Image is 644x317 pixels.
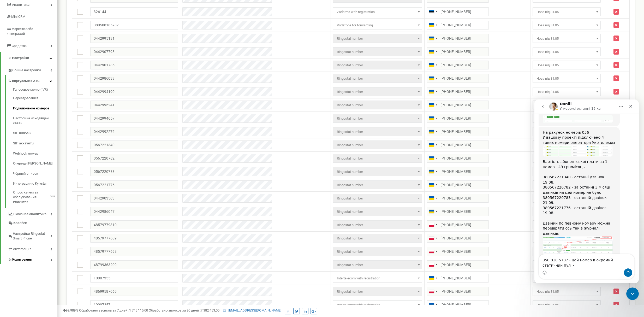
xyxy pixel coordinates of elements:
[335,195,420,202] span: Ringostat number
[149,308,219,312] span: Обработано звонков за 30 дней :
[427,301,439,309] div: Telephone country code
[333,287,422,296] span: Ringostat number
[427,234,489,243] input: 512 345 678
[534,88,599,96] span: Нова від 31.05
[335,275,420,282] span: Intertelecom with registration
[427,287,489,296] input: 512 345 678
[333,220,422,229] span: Ringostat number
[13,149,57,159] a: Webhook номер
[11,15,25,19] span: Mini CRM
[333,154,422,163] span: Ringostat number
[427,154,439,162] div: Telephone country code
[533,127,601,136] span: Нова від 31.05
[335,35,420,42] span: Ringostat number
[533,260,601,269] span: Нова від 31.05
[534,301,599,309] span: Нова від 31.05
[8,75,57,86] a: Виртуальная АТС
[427,61,489,69] input: 050 123 4567
[533,140,601,149] span: Нова від 31.05
[333,207,422,216] span: Ringostat number
[333,194,422,203] span: Ringostat number
[427,21,489,30] input: 050 123 4567
[427,194,489,203] input: 050 123 4567
[13,103,57,114] a: Подключение номеров
[427,101,439,109] div: Telephone country code
[534,35,599,42] span: Нова від 31.05
[333,300,422,309] span: Intertelecom with registration
[333,260,422,269] span: Ringostat number
[8,208,57,219] a: Сквозная аналитика
[534,99,639,283] iframe: Intercom live chat
[427,47,489,56] input: 050 123 4567
[13,221,27,226] span: Коллбек
[333,127,422,136] span: Ringostat number
[333,234,422,243] span: Ringostat number
[427,274,489,283] input: 050 123 4567
[335,142,420,149] span: Ringostat number
[8,228,57,243] a: Настройки Ringostat Smart Phone
[13,87,57,93] a: Голосовое меню (IVR)
[12,3,29,7] span: Аналитика
[533,234,601,243] span: Нова від 31.05
[333,21,422,30] span: Vodafone for forwarding
[335,221,420,229] span: Ringostat number
[427,167,489,176] input: 050 123 4567
[533,114,601,123] span: Нова від 31.05
[534,62,599,69] span: Нова від 31.05
[427,114,439,122] div: Telephone country code
[201,308,219,312] u: 7 382 453,00
[12,56,29,60] span: Настройки
[533,7,601,16] span: Нова від 31.05
[335,248,420,255] span: Ringostat number
[13,113,57,128] a: Настройка исходящей связи
[533,87,601,96] span: Нова від 31.05
[533,74,601,83] span: Нова від 31.05
[12,79,40,84] span: Виртуальная АТС
[427,300,489,309] input: 050 123 4567
[333,34,422,43] span: Ringostat number
[335,301,420,309] span: Intertelecom with registration
[335,115,420,122] span: Ringostat number
[427,114,489,123] input: 050 123 4567
[533,21,601,30] span: Нова від 31.05
[13,93,57,103] a: Переадресация
[533,287,601,296] span: Нова від 31.05
[427,260,489,269] input: 512 345 678
[335,181,420,189] span: Ringostat number
[12,68,41,73] span: Общие настройки
[533,194,601,203] span: Дяченко Евгений
[335,88,420,96] span: Ringostat number
[626,287,639,300] iframe: Intercom live chat
[13,138,57,149] a: SIP аккаунты
[427,221,439,229] div: Telephone country code
[427,247,439,256] div: Telephone country code
[427,87,439,96] div: Telephone country code
[335,22,420,29] span: Vodafone for forwarding
[333,7,422,16] span: Zadarma with registration
[533,220,601,229] span: Нова від 31.05
[12,44,27,48] span: Средства
[427,21,439,29] div: Telephone country code
[129,308,148,312] u: 1 745 115,00
[13,128,57,138] a: SIP шлюзы
[533,167,601,176] span: Нова від 31.05
[533,207,601,216] span: Павло Косовський
[63,308,78,312] span: 99,989%
[333,167,422,176] span: Ringostat number
[427,7,489,16] input: 5123 4567
[335,261,420,269] span: Ringostat number
[8,243,57,254] a: Интеграция
[13,169,57,179] a: Чёрный список
[533,101,601,109] span: Нова від 31.05
[427,87,489,96] input: 050 123 4567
